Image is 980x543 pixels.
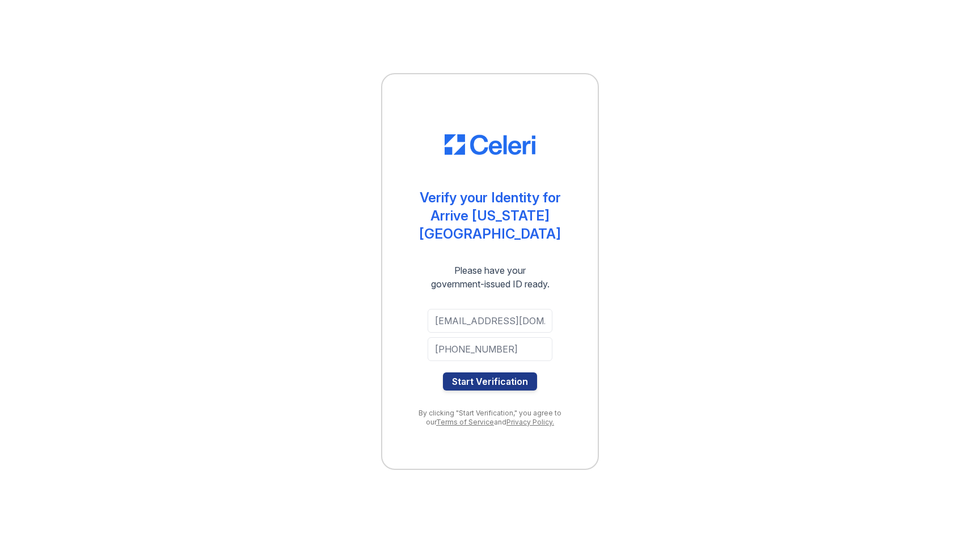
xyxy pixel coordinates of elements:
[405,189,575,243] div: Verify your Identity for Arrive [US_STATE][GEOGRAPHIC_DATA]
[411,264,570,291] div: Please have your government-issued ID ready.
[405,409,575,427] div: By clicking "Start Verification," you agree to our and
[506,418,554,426] a: Privacy Policy.
[443,372,537,391] button: Start Verification
[436,418,494,426] a: Terms of Service
[428,337,552,361] input: Phone
[428,309,552,333] input: Email
[445,134,535,155] img: CE_Logo_Blue-a8612792a0a2168367f1c8372b55b34899dd931a85d93a1a3d3e32e68fde9ad4.png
